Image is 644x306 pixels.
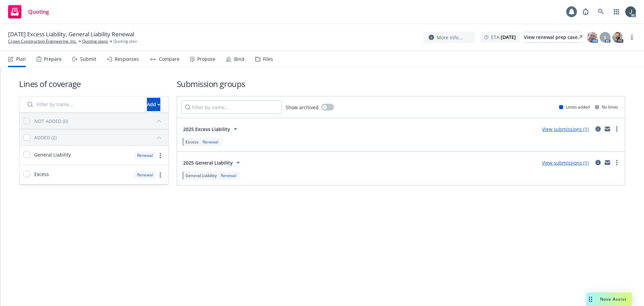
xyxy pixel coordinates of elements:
a: more [156,171,164,179]
a: View submissions (1) [542,126,589,132]
div: Submit [80,56,96,62]
a: Quoting [5,2,52,21]
div: Renewal [134,151,156,160]
a: circleInformation [594,125,602,133]
div: NOT ADDED (0) [34,118,68,125]
strong: [DATE] [501,34,516,40]
div: Renewal [219,173,238,178]
div: Bind [234,56,245,62]
a: more [156,151,164,160]
div: Add [147,98,160,111]
span: Quoting [28,9,49,14]
a: mail [603,125,611,133]
div: Limits added [559,104,590,110]
div: No limits [595,104,618,110]
span: Show archived [286,104,319,111]
a: View submissions (1) [542,160,589,166]
span: S [604,34,606,41]
span: 2025 Excess Liability [183,126,230,133]
button: 2025 Excess Liability [181,122,241,136]
a: Quoting plans [82,38,108,44]
input: Filter by name... [23,98,143,111]
a: Report a Bug [579,5,592,18]
a: Switch app [610,5,623,18]
span: Excess [34,171,49,178]
h1: Lines of coverage [19,78,169,89]
span: ETA : [491,34,516,41]
div: Responses [115,56,139,62]
div: Compare [159,56,179,62]
div: Renewal [134,171,156,179]
img: photo [587,32,598,43]
span: Quoting plan [113,38,137,44]
a: Search [594,5,608,18]
img: photo [625,6,636,17]
button: NOT ADDED (0) [34,116,164,126]
a: mail [603,159,611,167]
a: more [613,159,621,167]
button: Nova Assist [586,293,632,306]
div: Propose [197,56,215,62]
button: ADDED (2) [34,132,164,143]
div: Prepare [44,56,62,62]
h1: Submission groups [177,78,625,89]
input: Filter by name... [181,100,282,114]
div: View renewal prep case [524,32,582,42]
span: Nova Assist [600,296,627,302]
a: more [628,33,636,41]
div: Renewal [201,139,220,145]
span: 2025 General Liability [183,159,233,166]
button: 2025 General Liability [181,156,244,169]
span: [DATE] Excess Liability, General Liability Renewal [8,30,134,38]
span: General Liability [185,173,217,178]
span: General Liability [34,151,71,158]
a: more [613,125,621,133]
button: Add [147,98,160,111]
div: Drag to move [586,293,595,306]
a: Crown Construction Engineering, Inc. [8,38,77,44]
div: Files [263,56,273,62]
div: ADDED (2) [34,134,57,141]
button: More info... [423,32,475,43]
img: photo [612,32,623,43]
a: circleInformation [594,159,602,167]
a: View renewal prep case [524,32,582,43]
span: Excess [185,139,199,145]
span: More info... [437,34,463,41]
div: Plan [16,56,26,62]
